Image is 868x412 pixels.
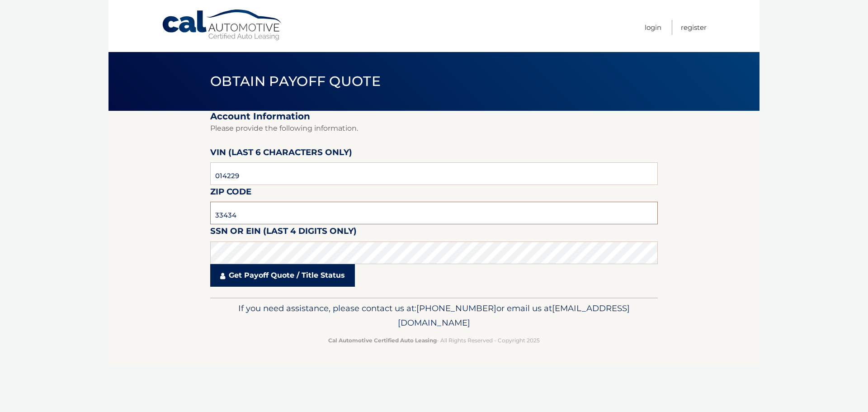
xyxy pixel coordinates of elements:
[210,224,357,241] label: SSN or EIN (last 4 digits only)
[210,122,658,135] p: Please provide the following information.
[210,73,381,90] span: Obtain Payoff Quote
[681,20,707,35] a: Register
[210,264,355,287] a: Get Payoff Quote / Title Status
[210,185,251,202] label: Zip Code
[645,20,661,35] a: Login
[210,111,658,122] h2: Account Information
[210,146,352,162] label: VIN (last 6 characters only)
[416,303,496,313] span: [PHONE_NUMBER]
[161,9,283,41] a: Cal Automotive
[328,337,437,344] strong: Cal Automotive Certified Auto Leasing
[216,301,652,330] p: If you need assistance, please contact us at: or email us at
[216,336,652,345] p: - All Rights Reserved - Copyright 2025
